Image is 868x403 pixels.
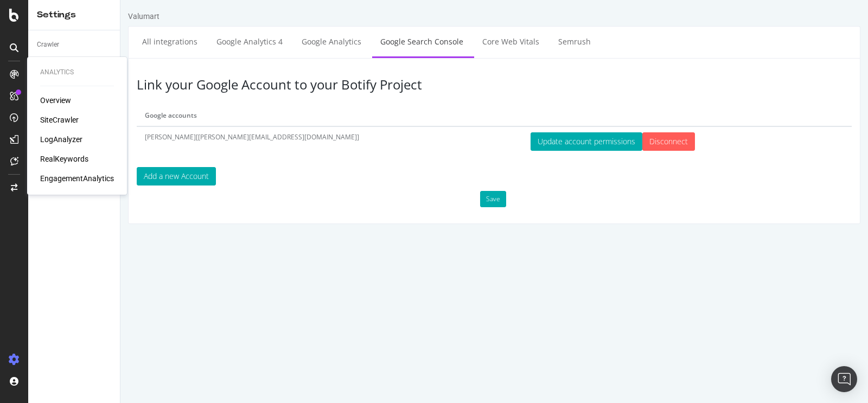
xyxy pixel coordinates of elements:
[40,134,82,145] a: LogAnalyzer
[40,114,79,125] a: SiteCrawler
[37,39,59,50] div: Crawler
[40,153,88,164] a: RealKeywords
[173,27,249,56] a: Google Analytics
[16,167,95,185] button: Add a new Account
[14,27,85,56] a: All integrations
[37,9,111,21] div: Settings
[40,68,114,77] div: Analytics
[37,39,112,50] a: Crawler
[252,27,351,56] a: Google Search Console
[37,55,66,66] div: Keywords
[354,27,427,56] a: Core Web Vitals
[16,105,402,126] th: Google accounts
[16,126,402,156] td: [PERSON_NAME][[PERSON_NAME][EMAIL_ADDRESS][DOMAIN_NAME]]
[40,95,71,106] a: Overview
[831,366,857,392] div: Open Intercom Messenger
[522,132,575,151] input: Disconnect
[37,55,112,66] a: Keywords
[430,27,478,56] a: Semrush
[88,27,170,56] a: Google Analytics 4
[40,173,114,184] a: EngagementAnalytics
[410,132,522,151] button: Update account permissions
[16,78,731,92] h3: Link your Google Account to your Botify Project
[8,11,39,22] div: Valumart
[360,191,386,207] button: Save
